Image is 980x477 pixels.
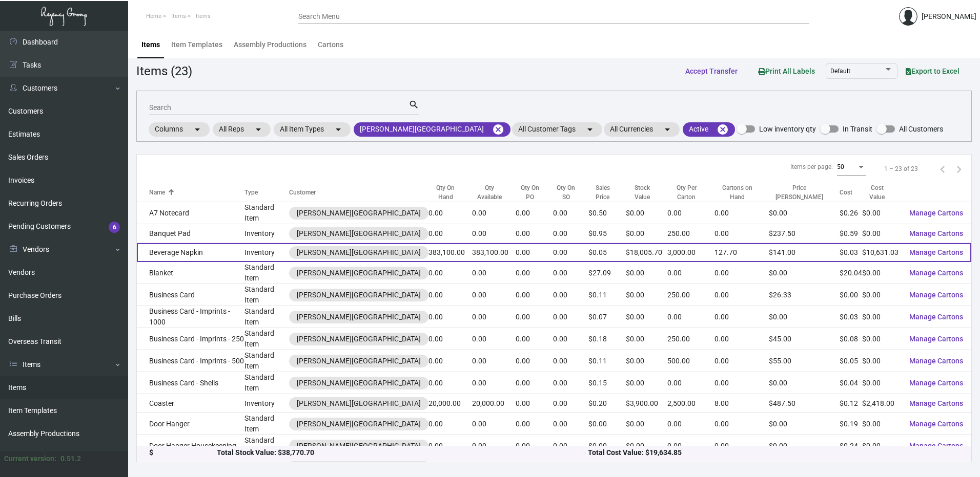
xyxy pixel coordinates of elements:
div: [PERSON_NAME][GEOGRAPHIC_DATA] [297,334,421,344]
td: 0.00 [667,372,715,394]
div: Total Cost Value: $19,634.85 [588,448,959,459]
div: Qty On SO [553,183,588,202]
span: Manage Cartons [909,313,963,321]
td: 0.00 [714,306,768,328]
td: $0.00 [626,372,667,394]
td: $0.00 [626,224,667,243]
td: 20,000.00 [428,394,472,413]
span: Manage Cartons [909,379,963,387]
td: $0.12 [840,394,862,413]
span: Accept Transfer [685,67,738,75]
button: Manage Cartons [901,330,971,348]
td: Beverage Napkin [137,243,244,262]
span: Items [196,13,211,19]
td: 0.00 [428,372,472,394]
td: 0.00 [472,202,516,224]
td: 0.00 [714,202,768,224]
td: 0.00 [553,306,588,328]
div: Qty Available [472,183,507,202]
div: [PERSON_NAME][GEOGRAPHIC_DATA] [297,268,421,278]
button: Print All Labels [750,61,823,80]
td: 0.00 [472,284,516,306]
td: 0.00 [667,435,715,457]
div: Qty On PO [516,183,553,202]
div: [PERSON_NAME][GEOGRAPHIC_DATA] [297,247,421,258]
td: Banquet Pad [137,224,244,243]
td: $0.11 [588,284,626,306]
td: $0.95 [588,224,626,243]
div: [PERSON_NAME][GEOGRAPHIC_DATA] [297,419,421,429]
span: Manage Cartons [909,399,963,407]
td: $0.50 [588,202,626,224]
mat-icon: arrow_drop_down [584,123,596,136]
div: 0.51.2 [60,453,81,464]
td: 383,100.00 [428,243,472,262]
td: $0.00 [862,306,901,328]
mat-icon: cancel [492,123,504,136]
td: 0.00 [428,328,472,350]
td: Blanket [137,262,244,284]
td: $45.00 [769,328,840,350]
div: Cost [840,188,852,197]
td: $237.50 [769,224,840,243]
td: 20,000.00 [472,394,516,413]
div: Name [149,188,165,197]
span: Manage Cartons [909,335,963,343]
span: Export to Excel [906,67,959,75]
td: $0.00 [626,328,667,350]
td: Business Card - Imprints - 500 [137,350,244,372]
div: Qty On Hand [428,183,463,202]
td: $0.00 [862,413,901,435]
td: Standard Item [244,372,289,394]
td: Door Hanger [137,413,244,435]
td: $26.33 [769,284,840,306]
td: 0.00 [553,243,588,262]
td: $0.00 [769,435,840,457]
mat-icon: cancel [717,123,729,136]
mat-chip: All Item Types [274,122,351,137]
div: [PERSON_NAME][GEOGRAPHIC_DATA] [297,312,421,322]
button: Manage Cartons [901,224,971,243]
div: Price [PERSON_NAME] [769,183,840,202]
td: $0.59 [840,224,862,243]
div: [PERSON_NAME][GEOGRAPHIC_DATA] [297,290,421,300]
td: Standard Item [244,350,289,372]
td: 250.00 [667,328,715,350]
button: Manage Cartons [901,204,971,222]
td: $0.00 [626,306,667,328]
button: Manage Cartons [901,394,971,413]
div: [PERSON_NAME][GEOGRAPHIC_DATA] [297,378,421,388]
div: Items per page: [790,162,833,171]
td: A7 Notecard [137,202,244,224]
td: $0.19 [840,413,862,435]
td: 127.70 [714,243,768,262]
img: admin@bootstrapmaster.com [899,7,917,26]
td: 0.00 [472,306,516,328]
button: Manage Cartons [901,243,971,262]
span: Print All Labels [758,67,815,75]
td: 250.00 [667,224,715,243]
td: 0.00 [516,350,553,372]
td: $0.00 [588,413,626,435]
div: [PERSON_NAME] [922,11,976,22]
td: 0.00 [428,306,472,328]
div: Cartons [318,39,343,50]
td: $141.00 [769,243,840,262]
div: Current version: [4,453,56,464]
td: $0.00 [862,224,901,243]
div: Type [244,188,289,197]
td: Standard Item [244,328,289,350]
button: Manage Cartons [901,415,971,433]
div: Qty On Hand [428,183,472,202]
td: Door Hanger Housekeeping [137,435,244,457]
button: Export to Excel [897,62,968,80]
td: $0.03 [840,306,862,328]
span: Low inventory qty [759,123,816,135]
span: 50 [837,163,844,170]
mat-chip: [PERSON_NAME][GEOGRAPHIC_DATA] [354,122,511,137]
td: $0.00 [626,350,667,372]
td: 0.00 [472,262,516,284]
span: Manage Cartons [909,229,963,237]
td: $0.00 [769,413,840,435]
td: 0.00 [714,328,768,350]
